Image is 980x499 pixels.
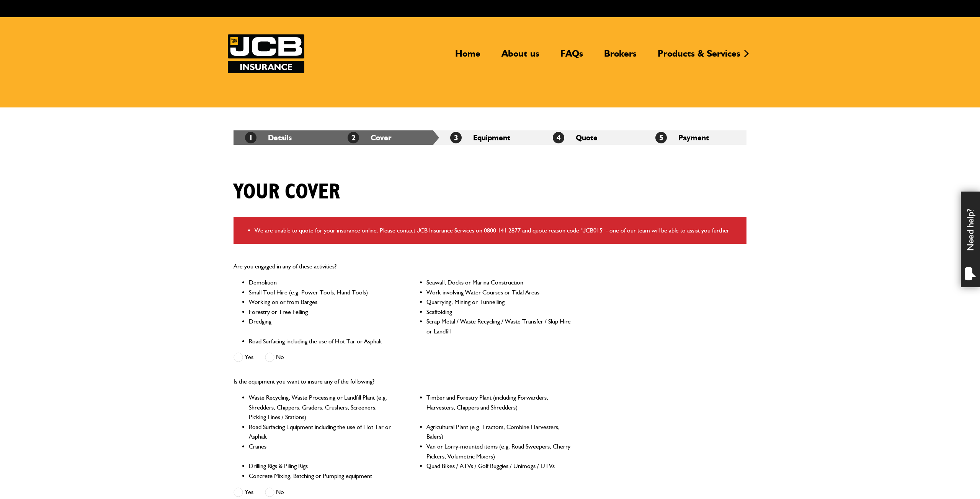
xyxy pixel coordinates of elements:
span: 5 [655,132,667,143]
h1: Your cover [234,179,340,205]
li: Cranes [249,442,394,461]
li: Waste Recycling, Waste Processing or Landfill Plant (e.g. Shredders, Chippers, Graders, Crushers,... [249,393,394,422]
li: Equipment [439,130,541,145]
li: Timber and Forestry Plant (including Forwarders, Harvesters, Chippers and Shredders) [426,393,572,422]
div: Need help? [961,192,980,287]
span: 2 [348,132,359,143]
label: Yes [234,353,253,362]
span: 3 [450,132,462,143]
li: Concrete Mixing, Batching or Pumping equipment [249,471,394,481]
a: 1Details [245,133,292,142]
a: About us [496,48,545,65]
span: 1 [245,132,256,143]
a: JCB Insurance Services [228,34,304,73]
a: Home [449,48,486,65]
label: No [265,488,284,497]
li: Work involving Water Courses or Tidal Areas [426,288,572,297]
li: Road Surfacing including the use of Hot Tar or Asphalt [249,336,394,346]
label: No [265,353,284,362]
li: Quad Bikes / ATVs / Golf Buggies / Unimogs / UTVs [426,461,572,471]
li: Van or Lorry-mounted items (e.g. Road Sweepers, Cherry Pickers, Volumetric Mixers) [426,442,572,461]
li: Demolition [249,278,394,288]
p: Are you engaged in any of these activities? [234,262,572,271]
li: Cover [336,130,439,145]
li: Forestry or Tree Felling [249,307,394,317]
p: Is the equipment you want to insure any of the following? [234,377,572,387]
a: Brokers [598,48,642,65]
li: Agricultural Plant (e.g. Tractors, Combine Harvesters, Balers) [426,422,572,442]
li: Quote [541,130,644,145]
a: FAQs [555,48,589,65]
li: Quarrying, Mining or Tunnelling [426,297,572,307]
li: Small Tool Hire (e.g. Power Tools, Hand Tools) [249,288,394,297]
li: Dredging [249,317,394,336]
img: JCB Insurance Services logo [228,34,304,73]
li: Payment [644,130,746,145]
li: Scaffolding [426,307,572,317]
li: Road Surfacing Equipment including the use of Hot Tar or Asphalt [249,422,394,442]
li: We are unable to quote for your insurance online. Please contact JCB Insurance Services on 0800 1... [255,226,741,236]
a: Products & Services [652,48,746,65]
li: Working on or from Barges [249,297,394,307]
li: Seawall, Docks or Marina Construction [426,278,572,288]
li: Scrap Metal / Waste Recycling / Waste Transfer / Skip Hire or Landfill [426,317,572,336]
li: Drilling Rigs & Piling Rigs [249,461,394,471]
span: 4 [553,132,564,143]
label: Yes [234,488,253,497]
